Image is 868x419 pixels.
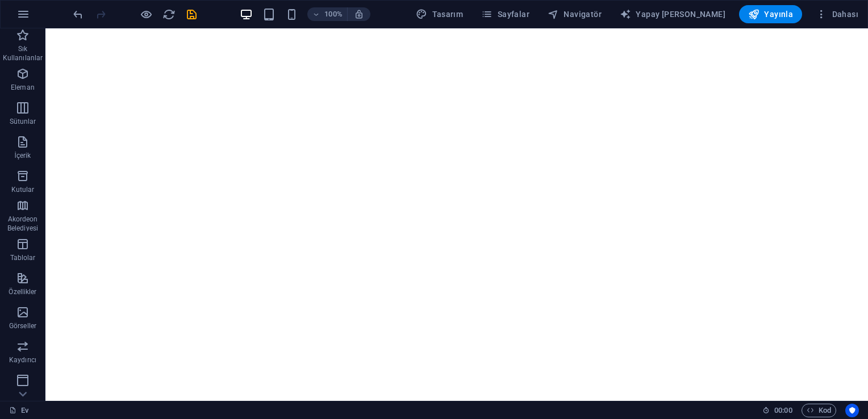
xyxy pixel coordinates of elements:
button: Navigatör [543,5,606,23]
i: Geri al: Elementleri sil (Ctrl+Z) [72,8,85,21]
font: Sayfalar [498,10,529,19]
font: Dahası [832,10,858,19]
font: Navigatör [564,10,602,19]
button: Dahası [811,5,863,23]
button: Yayınla [739,5,802,23]
button: Yapay [PERSON_NAME] [615,5,730,23]
h6: 100% [324,7,343,21]
font: Yayınla [764,10,793,19]
button: Kod [802,404,836,417]
font: Ev [21,404,28,417]
p: Sütunlar [10,117,36,126]
button: Kullanıcı merkezli [845,404,859,417]
p: Kutular [11,185,35,194]
button: geri almak [71,7,85,21]
button: Tasarım [411,5,468,23]
p: Kaydırıcı [9,355,36,364]
p: İçerik [14,151,31,160]
font: Kod [819,404,831,417]
button: Yeni -den yükle [162,7,176,21]
font: Tasarım [432,10,464,19]
span: 00 00 [774,404,792,417]
i: Yeniden boyutlandırmada yakınlaştırma düzeyini seçilen cihaza uyacak şekilde otomatik olarak ayarla. [354,9,364,19]
button: Sayfalar [477,5,534,23]
div: Tasarım (Ctrl+Alt+Y) [411,5,468,23]
p: Eleman [11,83,35,92]
p: Tablolar [10,253,36,262]
font: Yapay [PERSON_NAME] [636,10,725,19]
button: kurtarmak [185,7,198,21]
button: 100% [307,7,348,21]
p: Özellikler [9,287,36,296]
span: : [782,406,784,414]
p: Görseller [9,321,36,330]
i: Kaydet (Ctrl+S) [185,8,198,21]
a: Seçimi iptal etmek için tıkla. Sayfaları açmak için çift tıkla [9,404,28,417]
i: Sayfayı yeniden yükleyin [162,8,176,21]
